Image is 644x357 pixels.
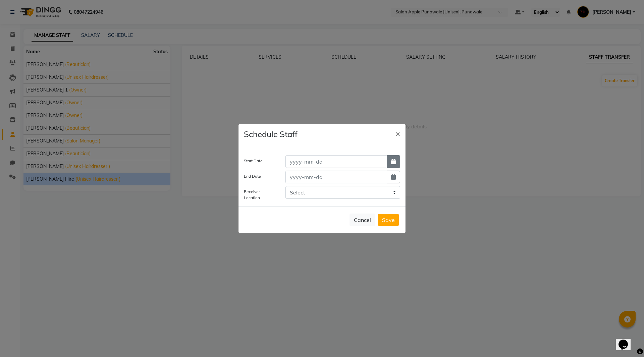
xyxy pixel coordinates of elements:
[244,173,261,179] label: End Date
[616,330,637,350] iframe: chat widget
[395,128,400,138] span: ×
[350,214,375,226] button: Cancel
[244,189,275,201] label: Receiver Location
[378,214,399,226] button: Save
[244,158,263,164] label: Start Date
[285,155,387,168] input: yyyy-mm-dd
[285,171,387,183] input: yyyy-mm-dd
[244,129,298,139] h4: Schedule Staff
[390,124,406,143] button: Close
